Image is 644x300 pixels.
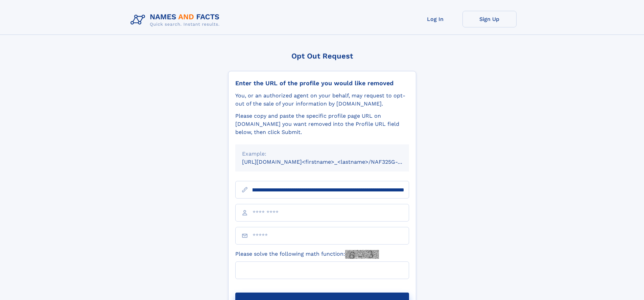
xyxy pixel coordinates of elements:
[128,11,225,29] img: Logo Names and Facts
[228,52,416,60] div: Opt Out Request
[462,11,517,27] a: Sign Up
[235,112,409,136] div: Please copy and paste the specific profile page URL on [DOMAIN_NAME] you want removed into the Pr...
[242,159,422,165] small: [URL][DOMAIN_NAME]<firstname>_<lastname>/NAF325G-xxxxxxxx
[408,11,462,27] a: Log In
[242,150,402,158] div: Example:
[235,250,379,259] label: Please solve the following math function:
[235,92,409,108] div: You, or an authorized agent on your behalf, may request to opt-out of the sale of your informatio...
[235,79,409,87] div: Enter the URL of the profile you would like removed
